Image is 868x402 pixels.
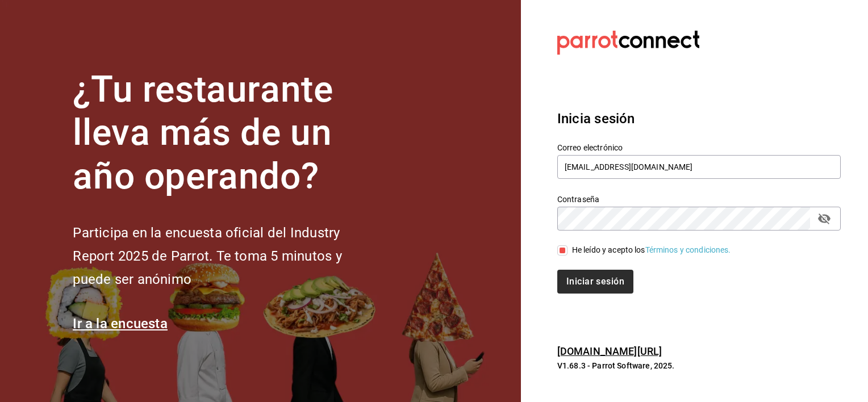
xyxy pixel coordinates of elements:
a: Ir a la encuesta [73,316,168,332]
label: Contraseña [557,195,841,203]
div: He leído y acepto los [572,244,731,256]
a: [DOMAIN_NAME][URL] [557,345,662,357]
label: Correo electrónico [557,143,841,151]
h1: ¿Tu restaurante lleva más de un año operando? [73,68,379,199]
h2: Participa en la encuesta oficial del Industry Report 2025 de Parrot. Te toma 5 minutos y puede se... [73,221,379,291]
p: V1.68.3 - Parrot Software, 2025. [557,360,841,371]
a: Términos y condiciones. [645,245,731,254]
button: Iniciar sesión [557,270,633,294]
button: passwordField [815,209,834,228]
h3: Inicia sesión [557,108,841,129]
input: Ingresa tu correo electrónico [557,155,841,179]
